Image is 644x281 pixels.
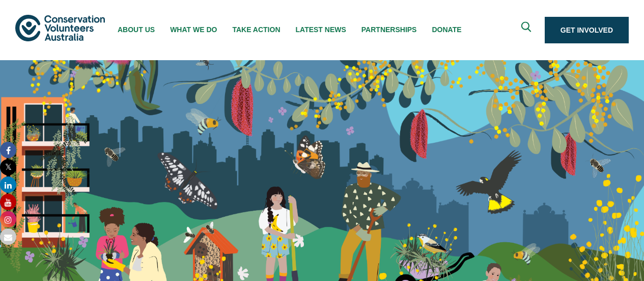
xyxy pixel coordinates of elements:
[515,18,540,42] button: Expand search box Close search box
[232,25,280,34] span: Take Action
[15,15,105,41] img: logo.svg
[521,22,534,39] span: Expand search box
[170,25,217,34] span: What We Do
[296,25,346,34] span: Latest News
[432,25,461,34] span: Donate
[361,25,417,34] span: Partnerships
[118,25,155,34] span: About Us
[545,17,629,43] a: Get Involved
